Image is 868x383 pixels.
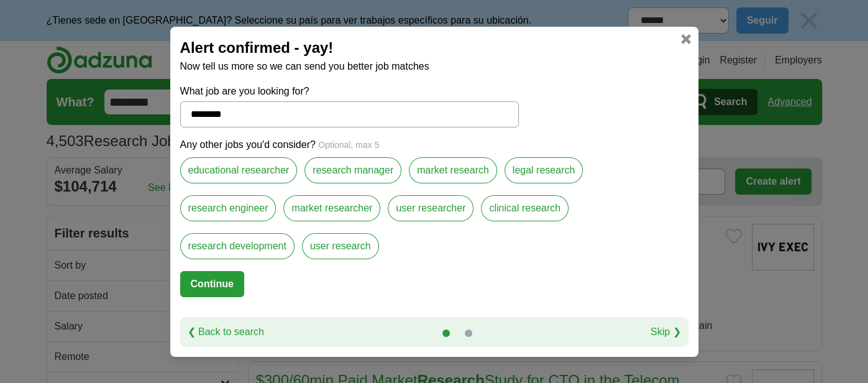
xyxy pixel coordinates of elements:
label: research manager [304,157,401,183]
label: user research [302,233,379,259]
label: market researcher [283,195,380,221]
a: ❮ Back to search [188,325,264,339]
p: Now tell us more so we can send you better job matches [180,59,688,74]
label: market research [409,157,497,183]
label: educational researcher [180,157,298,183]
span: Optional, max 5 [318,140,379,150]
label: user researcher [388,195,473,221]
label: clinical research [481,195,569,221]
label: research development [180,233,295,259]
label: What job are you looking for? [180,84,519,99]
a: Skip ❯ [651,325,681,339]
button: Continue [180,271,244,297]
label: legal research [505,157,583,183]
h2: Alert confirmed - yay! [180,37,688,59]
label: research engineer [180,195,276,221]
p: Any other jobs you'd consider? [180,137,688,152]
